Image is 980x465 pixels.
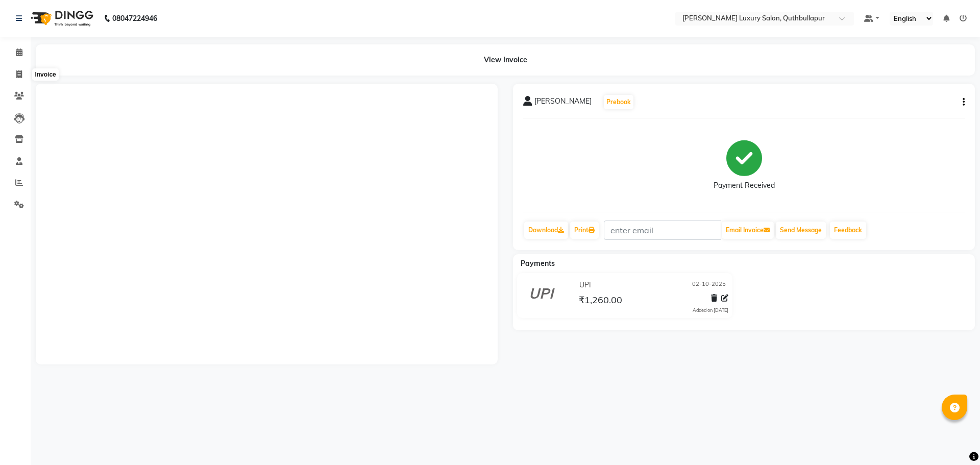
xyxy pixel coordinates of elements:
span: Payments [521,259,555,268]
span: [PERSON_NAME] [534,96,592,110]
button: Send Message [776,222,826,239]
input: enter email [604,221,721,240]
span: 02-10-2025 [692,280,726,290]
div: Payment Received [714,180,775,191]
a: Download [524,222,568,239]
span: ₹1,260.00 [579,294,622,308]
div: Added on [DATE] [693,307,728,314]
iframe: chat widget [937,424,970,455]
a: Feedback [830,222,866,239]
img: logo [26,4,96,33]
button: Email Invoice [722,222,774,239]
a: Print [570,222,599,239]
span: UPI [579,280,591,290]
b: 08047224946 [112,4,157,33]
button: Prebook [604,95,633,109]
div: View Invoice [36,44,975,76]
div: Invoice [32,68,58,81]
